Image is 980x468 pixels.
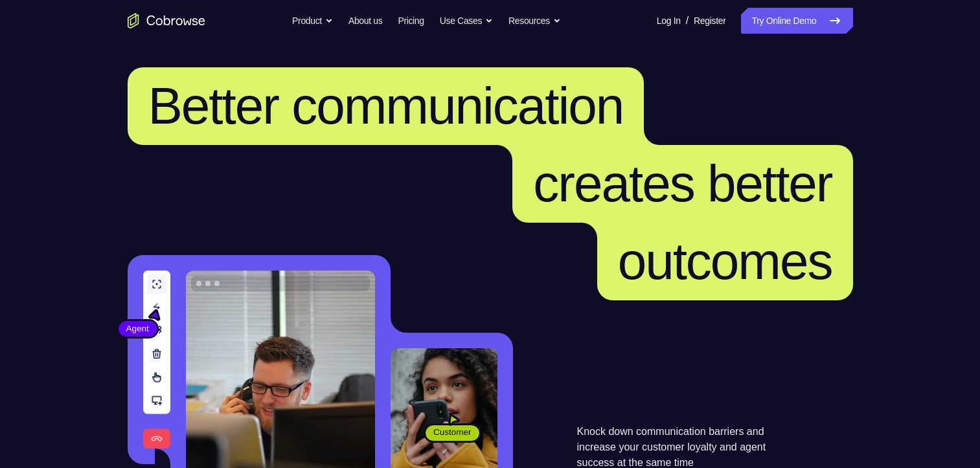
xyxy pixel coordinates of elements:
[618,232,832,290] span: outcomes
[657,8,681,34] a: Log In
[440,8,493,34] button: Use Cases
[426,426,479,439] span: Customer
[348,8,382,34] a: About us
[398,8,424,34] a: Pricing
[694,8,725,34] a: Register
[686,13,689,28] span: /
[128,13,205,28] a: Go to the home page
[508,8,561,34] button: Resources
[292,8,333,34] button: Product
[119,322,157,335] span: Agent
[741,8,852,34] a: Try Online Demo
[148,77,624,135] span: Better communication
[143,271,170,449] img: A series of tools used in co-browsing sessions
[533,155,832,212] span: creates better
